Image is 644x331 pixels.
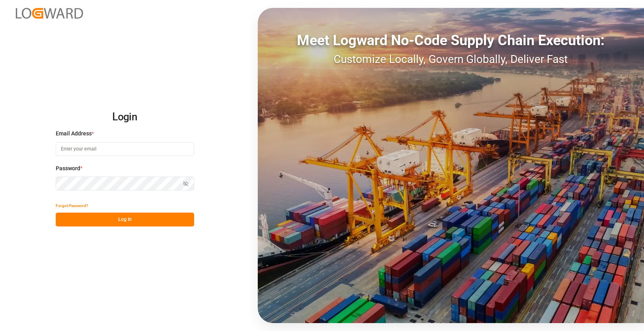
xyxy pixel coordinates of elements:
img: Logward_new_orange.png [16,8,83,19]
div: Customize Locally, Govern Globally, Deliver Fast [258,51,644,68]
button: Forgot Password? [56,199,88,213]
span: Email Address [56,129,92,138]
input: Enter your email [56,142,194,156]
button: Log In [56,213,194,226]
span: Password [56,164,80,173]
h2: Login [56,105,194,130]
div: Meet Logward No-Code Supply Chain Execution: [258,30,644,51]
